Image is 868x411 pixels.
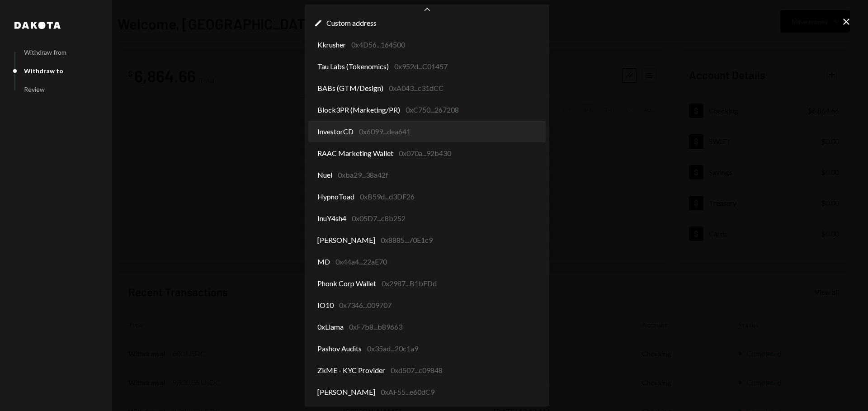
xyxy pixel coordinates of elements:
[381,235,433,246] div: 0x8885...70E1c9
[367,343,418,354] div: 0x35ad...20c1a9
[338,170,388,180] div: 0xba29...38a42f
[317,39,346,50] span: Kkrusher
[317,191,354,202] span: HypnoToad
[317,126,354,137] span: InvestorCD
[317,321,344,332] span: 0xLlama
[360,191,415,202] div: 0xB59d...d3DF26
[389,83,443,94] div: 0xA043...c31dCC
[391,365,443,376] div: 0xd507...c09848
[317,278,376,289] span: Phonk Corp Wallet
[24,67,63,75] div: Withdraw to
[352,213,406,224] div: 0x05D7...c8b252
[317,387,375,397] span: [PERSON_NAME]
[406,104,459,115] div: 0xC750...267208
[317,343,362,354] span: Pashov Audits
[381,387,434,397] div: 0xAF55...e60dC9
[317,300,334,311] span: IO10
[317,83,383,94] span: BABs (GTM/Design)
[317,148,393,159] span: RAAC Marketing Wallet
[317,170,332,180] span: Nuel
[317,365,385,376] span: ZkME - KYC Provider
[317,235,375,246] span: [PERSON_NAME]
[317,61,389,72] span: Tau Labs (Tokenomics)
[317,256,330,267] span: MD
[339,300,392,311] div: 0x7346...009707
[24,48,66,56] div: Withdraw from
[394,61,448,72] div: 0x952d...C01457
[349,321,402,332] div: 0xF7b8...b89663
[351,39,405,50] div: 0x4D56...164500
[399,148,451,159] div: 0x070a...92b430
[317,213,346,224] span: InuY4sh4
[326,18,377,28] span: Custom address
[24,85,45,93] div: Review
[382,278,437,289] div: 0x2987...B1bFDd
[335,256,387,267] div: 0x44a4...22aE70
[359,126,410,137] div: 0x6099...dea641
[317,104,400,115] span: Block3PR (Marketing/PR)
